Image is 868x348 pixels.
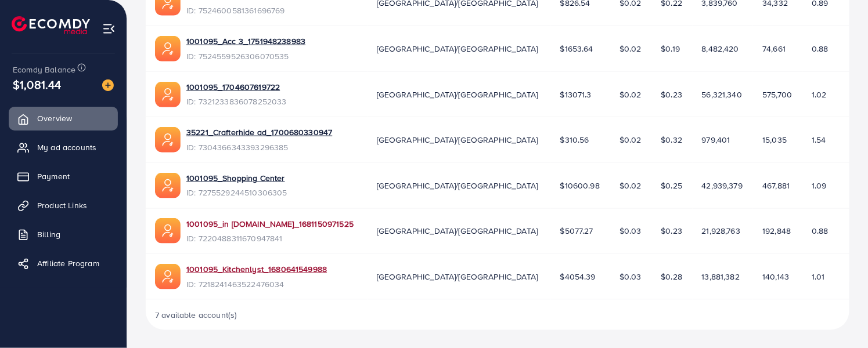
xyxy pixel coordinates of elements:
[377,271,538,282] span: [GEOGRAPHIC_DATA]/[GEOGRAPHIC_DATA]
[762,134,787,146] span: 15,035
[661,271,682,282] span: $0.28
[812,89,827,100] span: 1.02
[812,43,829,55] span: 0.88
[12,16,90,34] img: logo
[377,89,538,100] span: [GEOGRAPHIC_DATA]/[GEOGRAPHIC_DATA]
[762,271,789,282] span: 140,143
[560,271,596,282] span: $4054.39
[560,180,600,191] span: $10600.98
[186,278,327,290] span: ID: 7218241463522476034
[186,172,287,184] a: 1001095_Shopping Center
[560,89,592,100] span: $13071.3
[186,96,287,107] span: ID: 7321233836078252033
[661,225,682,237] span: $0.23
[812,134,826,146] span: 1.54
[37,171,70,182] span: Payment
[155,218,181,244] img: ic-ads-acc.e4c84228.svg
[9,107,118,130] a: Overview
[37,200,87,211] span: Product Links
[9,194,118,217] a: Product Links
[13,64,75,75] span: Ecomdy Balance
[37,113,72,124] span: Overview
[102,22,116,35] img: menu
[762,180,790,191] span: 467,881
[377,225,538,237] span: [GEOGRAPHIC_DATA]/[GEOGRAPHIC_DATA]
[186,81,287,93] a: 1001095_1704607619722
[186,35,305,47] a: 1001095_Acc 3_1751948238983
[812,225,829,237] span: 0.88
[155,127,181,153] img: ic-ads-acc.e4c84228.svg
[186,5,302,16] span: ID: 7524600581361696769
[186,126,332,138] a: 35221_Crafterhide ad_1700680330947
[762,225,791,237] span: 192,848
[155,173,181,198] img: ic-ads-acc.e4c84228.svg
[702,180,743,191] span: 42,939,379
[812,271,825,282] span: 1.01
[762,89,792,100] span: 575,700
[560,225,593,237] span: $5077.27
[661,43,680,55] span: $0.19
[620,271,642,282] span: $0.03
[620,89,642,100] span: $0.02
[661,180,682,191] span: $0.25
[186,233,354,244] span: ID: 7220488311670947841
[620,43,642,55] span: $0.02
[9,223,118,246] a: Billing
[37,142,96,153] span: My ad accounts
[37,258,99,269] span: Affiliate Program
[155,264,181,289] img: ic-ads-acc.e4c84228.svg
[661,134,682,146] span: $0.32
[702,271,740,282] span: 13,881,382
[620,180,642,191] span: $0.02
[702,89,743,100] span: 56,321,340
[186,187,287,198] span: ID: 7275529244510306305
[186,218,354,230] a: 1001095_in [DOMAIN_NAME]_1681150971525
[762,43,786,55] span: 74,661
[377,180,538,191] span: [GEOGRAPHIC_DATA]/[GEOGRAPHIC_DATA]
[702,43,739,55] span: 8,482,420
[186,50,305,62] span: ID: 7524559526306070535
[702,134,730,146] span: 979,401
[620,134,642,146] span: $0.02
[102,79,114,91] img: image
[620,225,642,237] span: $0.03
[9,165,118,188] a: Payment
[13,76,61,93] span: $1,081.44
[702,225,741,237] span: 21,928,763
[812,180,827,191] span: 1.09
[186,142,332,153] span: ID: 7304366343393296385
[819,296,859,339] iframe: Chat
[377,43,538,55] span: [GEOGRAPHIC_DATA]/[GEOGRAPHIC_DATA]
[377,134,538,146] span: [GEOGRAPHIC_DATA]/[GEOGRAPHIC_DATA]
[155,82,181,107] img: ic-ads-acc.e4c84228.svg
[661,89,682,100] span: $0.23
[9,252,118,275] a: Affiliate Program
[560,134,589,146] span: $310.56
[155,36,181,61] img: ic-ads-acc.e4c84228.svg
[9,136,118,159] a: My ad accounts
[155,309,237,321] span: 7 available account(s)
[560,43,593,55] span: $1653.64
[37,229,60,240] span: Billing
[186,263,327,275] a: 1001095_Kitchenlyst_1680641549988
